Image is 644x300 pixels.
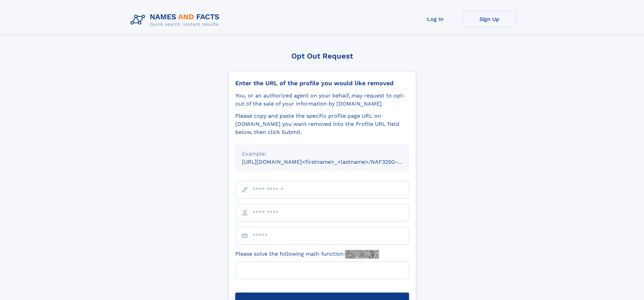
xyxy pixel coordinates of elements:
[408,11,462,27] a: Log In
[235,92,409,108] div: You, or an authorized agent on your behalf, may request to opt-out of the sale of your informatio...
[242,159,422,165] small: [URL][DOMAIN_NAME]<firstname>_<lastname>/NAF325G-xxxxxxxx
[235,250,379,259] label: Please solve the following math function:
[235,79,409,87] div: Enter the URL of the profile you would like removed
[462,11,517,27] a: Sign Up
[235,112,409,136] div: Please copy and paste the specific profile page URL on [DOMAIN_NAME] you want removed into the Pr...
[128,11,225,29] img: Logo Names and Facts
[242,150,402,158] div: Example:
[228,52,416,60] div: Opt Out Request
